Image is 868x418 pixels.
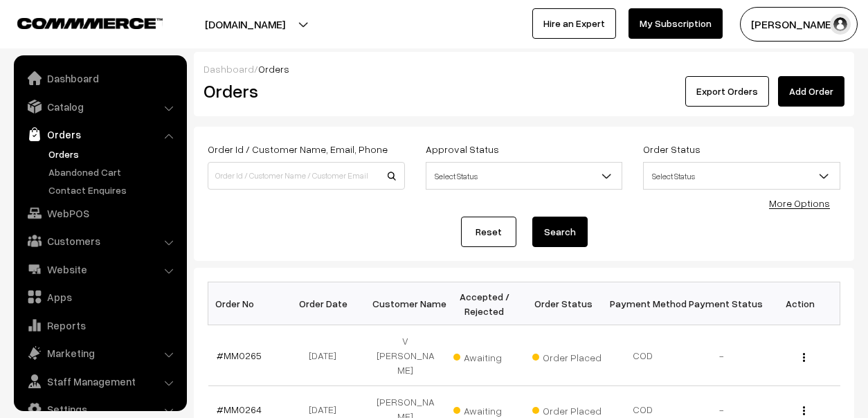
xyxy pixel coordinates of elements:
button: [PERSON_NAME]… [740,7,858,42]
input: Order Id / Customer Name / Customer Email / Customer Phone [208,162,405,190]
a: Orders [45,147,182,161]
th: Order No [208,282,287,325]
th: Payment Method [603,282,682,325]
td: [DATE] [287,325,366,386]
th: Payment Status [682,282,761,325]
span: Orders [258,63,289,75]
a: Apps [17,284,182,309]
span: Order Placed [532,347,602,365]
a: Hire an Expert [532,8,616,39]
a: #MM0264 [217,403,262,415]
a: Staff Management [17,369,182,394]
a: Abandoned Cart [45,165,182,179]
a: Dashboard [204,63,254,75]
img: user [830,14,851,35]
label: Approval Status [426,142,499,156]
h2: Orders [204,80,404,102]
a: Reports [17,313,182,338]
div: / [204,62,844,76]
a: COMMMERCE [17,14,138,30]
span: Select Status [426,162,623,190]
button: Search [532,217,588,247]
th: Customer Name [366,282,445,325]
a: #MM0265 [217,349,262,361]
img: Menu [803,406,805,415]
a: Catalog [17,94,182,119]
td: COD [603,325,682,386]
td: V [PERSON_NAME] [366,325,445,386]
a: Add Order [778,76,844,107]
img: COMMMERCE [17,18,163,28]
th: Accepted / Rejected [445,282,524,325]
a: Marketing [17,340,182,365]
span: Awaiting [453,347,523,365]
a: Contact Enquires [45,183,182,197]
td: - [682,325,761,386]
button: [DOMAIN_NAME] [156,7,334,42]
a: Customers [17,228,182,253]
a: Orders [17,122,182,147]
span: Select Status [643,162,840,190]
a: Dashboard [17,66,182,91]
th: Order Date [287,282,366,325]
label: Order Status [643,142,700,156]
a: Reset [461,217,516,247]
button: Export Orders [685,76,769,107]
span: Order Placed [532,400,602,418]
img: Menu [803,353,805,362]
span: Select Status [644,164,840,188]
a: More Options [769,197,830,209]
a: Website [17,257,182,282]
span: Awaiting [453,400,523,418]
span: Select Status [426,164,622,188]
th: Action [761,282,840,325]
a: My Subscription [629,8,723,39]
a: WebPOS [17,201,182,226]
label: Order Id / Customer Name, Email, Phone [208,142,388,156]
th: Order Status [524,282,603,325]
